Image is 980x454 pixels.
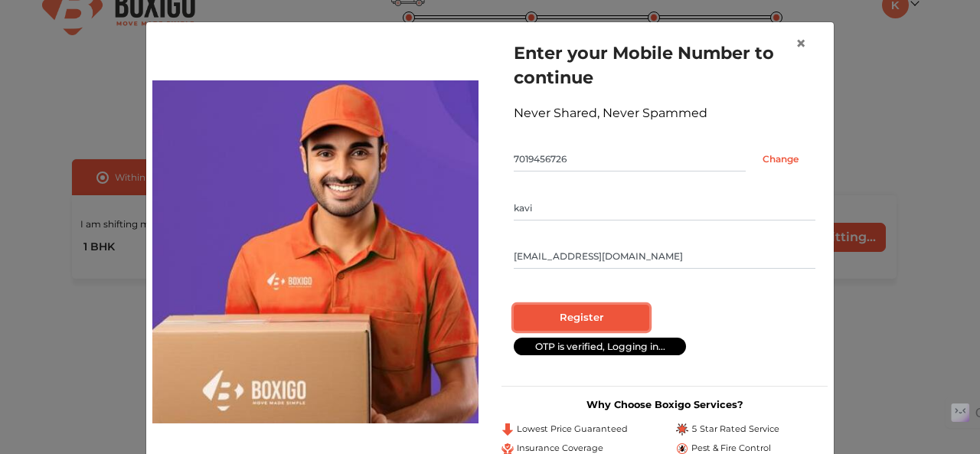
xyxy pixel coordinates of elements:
img: relocation-img [152,80,479,423]
span: Lowest Price Guaranteed [517,423,628,436]
span: 5 Star Rated Service [691,423,779,436]
input: Email Id [514,244,815,269]
input: Register [514,305,649,331]
input: Change [746,147,815,171]
div: Never Shared, Never Spammed [514,104,815,122]
input: Mobile No [514,147,746,171]
h1: Enter your Mobile Number to continue [514,41,815,90]
h3: Why Choose Boxigo Services? [501,399,828,410]
input: Your Name [514,196,815,220]
span: × [795,32,806,54]
button: Close [783,22,818,65]
div: OTP is verified, Logging in... [514,338,686,355]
